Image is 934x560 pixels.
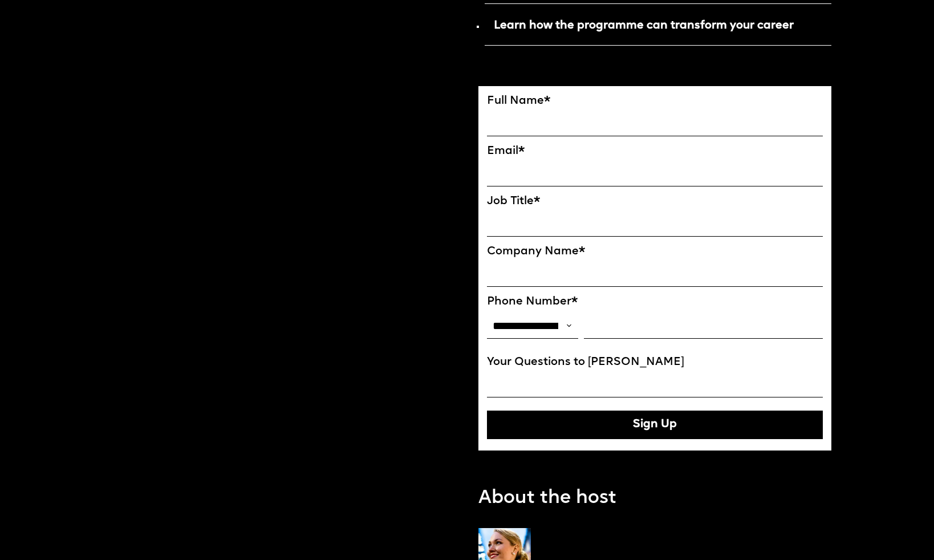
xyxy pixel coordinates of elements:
strong: Learn how the programme can transform your career [494,20,794,31]
p: About the host [478,484,616,512]
label: Email [487,145,823,159]
label: Job Title [487,195,823,209]
button: Sign Up [487,411,823,439]
label: Phone Number [487,295,823,309]
label: Your Questions to [PERSON_NAME] [487,356,823,370]
label: Company Name [487,245,823,259]
label: Full Name [487,95,823,108]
